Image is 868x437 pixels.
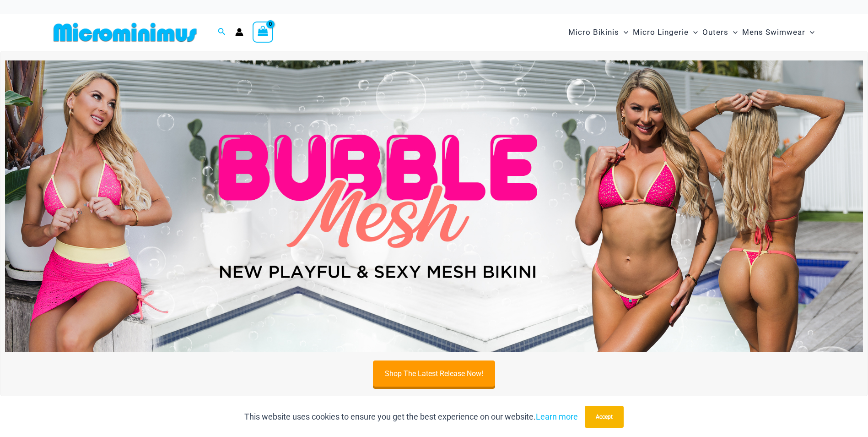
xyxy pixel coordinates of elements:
[5,60,863,352] img: Bubble Mesh Highlight Pink
[568,21,619,44] span: Micro Bikinis
[728,21,738,44] span: Menu Toggle
[585,406,624,428] button: Accept
[244,410,578,424] p: This website uses cookies to ensure you get the best experience on our website.
[50,22,200,43] img: MM SHOP LOGO FLAT
[702,21,728,44] span: Outers
[700,18,740,46] a: OutersMenu ToggleMenu Toggle
[566,18,631,46] a: Micro BikinisMenu ToggleMenu Toggle
[740,18,817,46] a: Mens SwimwearMenu ToggleMenu Toggle
[218,27,226,38] a: Search icon link
[373,361,495,387] a: Shop The Latest Release Now!
[235,28,243,36] a: Account icon link
[689,21,698,44] span: Menu Toggle
[631,18,700,46] a: Micro LingerieMenu ToggleMenu Toggle
[536,412,578,421] a: Learn more
[742,21,805,44] span: Mens Swimwear
[619,21,628,44] span: Menu Toggle
[565,17,819,48] nav: Site Navigation
[805,21,814,44] span: Menu Toggle
[253,22,274,43] a: View Shopping Cart, empty
[633,21,689,44] span: Micro Lingerie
